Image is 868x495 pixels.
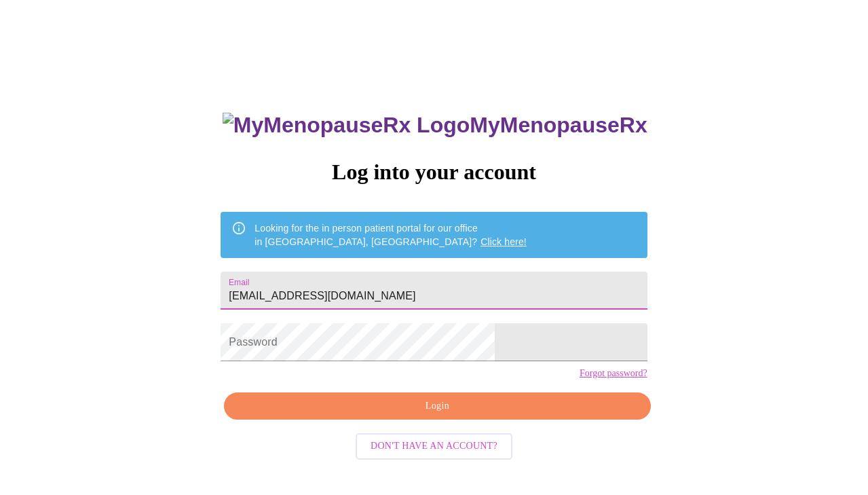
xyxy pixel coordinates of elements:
[224,392,650,420] button: Login
[480,236,527,247] a: Click here!
[352,439,516,451] a: Don't have an account?
[580,368,647,379] a: Forgot password?
[223,113,470,138] img: MyMenopauseRx Logo
[221,160,647,185] h3: Log into your account
[240,398,635,415] span: Login
[254,216,527,254] div: Looking for the in person patient portal for our office in [GEOGRAPHIC_DATA], [GEOGRAPHIC_DATA]?
[371,438,497,455] span: Don't have an account?
[223,113,647,138] h3: MyMenopauseRx
[356,433,512,460] button: Don't have an account?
